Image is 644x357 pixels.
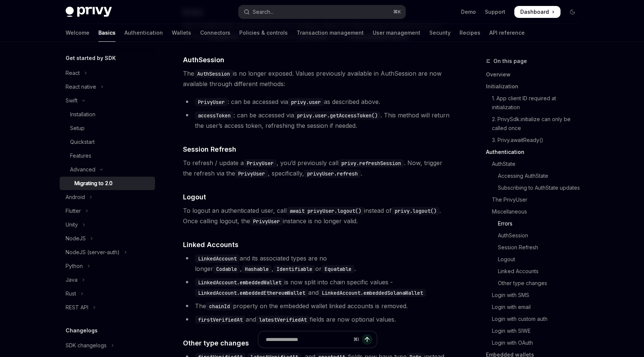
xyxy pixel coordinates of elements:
[183,97,452,107] li: : can be accessed via as described above.
[242,265,272,273] code: Hashable
[66,206,81,215] div: Flutter
[60,94,155,107] button: Toggle Swift section
[338,159,404,167] code: privy.refreshSession
[250,217,283,225] code: PrivyUser
[486,218,584,230] a: Errors
[60,66,155,80] button: Toggle React section
[288,98,324,106] code: privy.user
[60,135,155,149] a: Quickstart
[70,124,85,133] div: Setup
[60,108,155,121] a: Installation
[486,80,584,92] a: Initialization
[60,218,155,231] button: Toggle Unity section
[60,232,155,245] button: Toggle NodeJS section
[294,111,381,120] code: privy.user.getAccessToken()
[124,24,163,42] a: Authentication
[66,275,78,284] div: Java
[287,207,364,215] code: await privyUser.logout()
[274,265,315,273] code: Identifiable
[486,194,584,206] a: The PrivyUser
[183,301,452,311] li: The property on the embedded wallet linked accounts is removed.
[239,24,288,42] a: Policies & controls
[183,110,452,131] li: : can be accessed via . This method will return the user’s access token, refreshing the session i...
[66,289,76,298] div: Rust
[66,96,78,105] div: Swift
[566,6,578,18] button: Toggle dark mode
[429,24,451,42] a: Security
[60,190,155,204] button: Toggle Android section
[66,54,116,63] h5: Get started by SDK
[486,69,584,80] a: Overview
[66,193,85,202] div: Android
[60,273,155,287] button: Toggle Java section
[486,241,584,253] a: Session Refresh
[486,265,584,277] a: Linked Accounts
[60,204,155,218] button: Toggle Flutter section
[486,230,584,241] a: AuthSession
[195,111,234,120] code: accessToken
[486,289,584,301] a: Login with SMS
[183,314,452,325] li: and fields are now optional values.
[183,240,239,250] span: Linked Accounts
[195,289,308,297] code: LinkedAccount.embeddedEthereumWallet
[195,316,246,324] code: firstVerifiedAt
[266,331,350,348] input: Ask a question...
[486,253,584,265] a: Logout
[66,326,98,335] h5: Changelogs
[194,70,233,78] code: AuthSession
[486,170,584,182] a: Accessing AuthState
[206,302,233,310] code: chainId
[486,277,584,289] a: Other type changes
[195,278,284,287] code: LinkedAccount.embeddedWallet
[213,265,240,273] code: Codable
[172,24,191,42] a: Wallets
[60,246,155,259] button: Toggle NodeJS (server-auth) section
[319,289,426,297] code: LinkedAccount.embeddedSolanaWallet
[66,24,89,42] a: Welcome
[200,24,230,42] a: Connectors
[322,265,354,273] code: Equatable
[183,253,452,274] li: and its associated types are no longer , , or .
[98,24,116,42] a: Basics
[66,69,80,78] div: React
[493,57,527,66] span: On this page
[486,158,584,170] a: AuthState
[60,259,155,273] button: Toggle Python section
[60,80,155,94] button: Toggle React native section
[66,262,83,271] div: Python
[66,82,96,91] div: React native
[183,158,452,178] span: To refresh / update a , you’d previously call . Now, trigger the refresh via the , specifically, .
[183,205,452,226] span: To logout an authenticated user, call instead of . Once calling logout, the instance is no longer...
[520,8,549,16] span: Dashboard
[486,182,584,194] a: Subscribing to AuthState updates
[304,170,361,178] code: privyUser.refresh
[461,8,476,16] a: Demo
[70,110,95,119] div: Installation
[256,316,310,324] code: latestVerifiedAt
[183,68,452,89] span: The is no longer exposed. Values previously available in AuthSession are now available through di...
[392,207,439,215] code: privy.logout()
[60,339,155,352] button: Toggle SDK changelogs section
[486,301,584,313] a: Login with email
[70,138,95,146] div: Quickstart
[486,134,584,146] a: 3. Privy.awaitReady()
[485,8,505,16] a: Support
[70,151,91,160] div: Features
[486,206,584,218] a: Miscellaneous
[362,334,372,345] button: Send message
[60,301,155,314] button: Toggle REST API section
[66,220,78,229] div: Unity
[66,234,86,243] div: NodeJS
[75,179,113,188] div: Migrating to 2.0
[460,24,480,42] a: Recipes
[66,303,88,312] div: REST API
[66,341,107,350] div: SDK changelogs
[489,24,525,42] a: API reference
[66,248,120,257] div: NodeJS (server-auth)
[486,325,584,337] a: Login with SIWE
[70,165,95,174] div: Advanced
[297,24,364,42] a: Transaction management
[60,149,155,162] a: Features
[183,144,236,154] span: Session Refresh
[195,98,228,106] code: PrivyUser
